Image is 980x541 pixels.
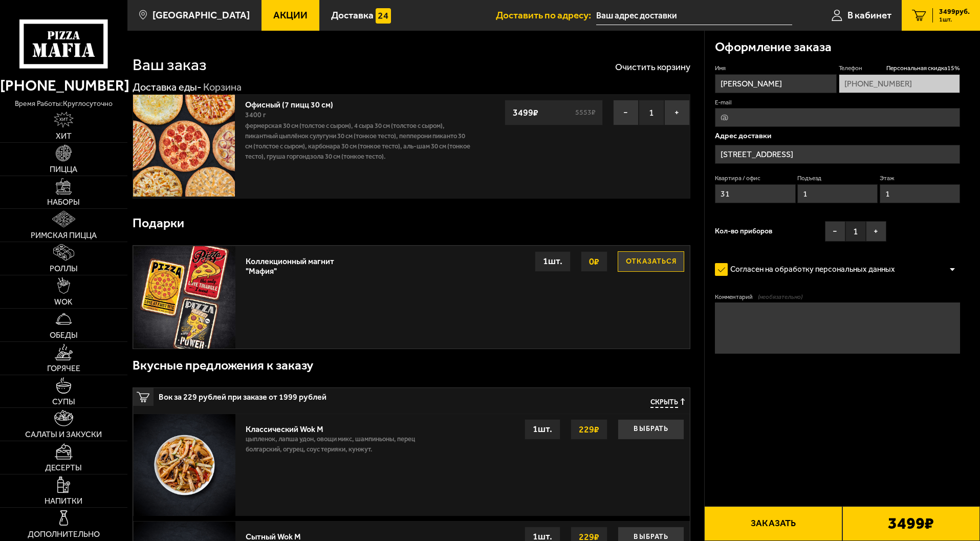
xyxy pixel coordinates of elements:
[715,41,832,54] h3: Оформление заказа
[639,100,664,125] span: 1
[245,97,343,110] a: Офисный (7 пицц 30 см)
[847,10,891,20] span: В кабинет
[245,111,266,119] span: 3400 г
[866,221,886,242] button: +
[376,8,391,24] img: 15daf4d41897b9f0e9f617042186c801.svg
[54,298,73,306] span: WOK
[715,74,836,93] input: Имя
[825,221,845,242] button: −
[586,252,602,271] strong: 0 ₽
[50,331,78,339] span: Обеды
[45,497,82,505] span: Напитки
[613,100,639,125] button: −
[246,251,341,276] div: Коллекционный магнит "Мафия"
[839,64,960,73] label: Телефон
[47,364,80,373] span: Горячее
[888,515,934,532] b: 3499 ₽
[510,103,541,122] strong: 3499 ₽
[839,74,960,93] input: +7 (
[939,16,970,23] span: 1 шт.
[939,8,970,15] span: 3499 руб.
[535,251,571,272] div: 1 шт.
[715,108,960,127] input: @
[596,6,792,25] input: Ваш адрес доставки
[56,132,72,140] span: Хит
[650,398,678,408] span: Скрыть
[203,81,242,94] div: Корзина
[133,359,313,372] h3: Вкусные предложения к заказу
[331,10,374,20] span: Доставка
[845,221,866,242] span: 1
[596,6,792,25] span: Санкт-Петербург, Новгородская улица, 20
[47,198,80,206] span: Наборы
[246,419,423,434] div: Классический Wok M
[715,259,905,280] label: Согласен на обработку персональных данных
[715,174,795,183] label: Квартира / офис
[880,174,960,183] label: Этаж
[133,217,184,230] h3: Подарки
[618,251,684,272] button: Отказаться
[50,165,77,174] span: Пицца
[704,506,842,541] button: Заказать
[615,62,690,72] button: Очистить корзину
[715,98,960,107] label: E-mail
[25,430,102,439] span: Салаты и закуски
[715,132,960,140] p: Адрес доставки
[246,434,423,460] p: цыпленок, лапша удон, овощи микс, шампиньоны, перец болгарский, огурец, соус терияки, кунжут.
[715,64,836,73] label: Имя
[715,228,772,235] span: Кол-во приборов
[664,100,690,125] button: +
[133,81,202,93] a: Доставка еды-
[574,109,597,116] s: 5553 ₽
[618,419,684,440] button: Выбрать
[576,420,602,439] strong: 229 ₽
[28,530,100,538] span: Дополнительно
[31,231,97,240] span: Римская пицца
[525,419,560,440] div: 1 шт.
[153,10,250,20] span: [GEOGRAPHIC_DATA]
[52,398,75,406] span: Супы
[133,57,207,73] h1: Ваш заказ
[273,10,308,20] span: Акции
[50,265,78,273] span: Роллы
[245,121,472,162] p: Фермерская 30 см (толстое с сыром), 4 сыра 30 см (толстое с сыром), Пикантный цыплёнок сулугуни 3...
[133,246,690,348] a: Коллекционный магнит "Мафия"Отказаться0₽1шт.
[133,414,690,516] a: Классический Wok Mцыпленок, лапша удон, овощи микс, шампиньоны, перец болгарский, огурец, соус те...
[715,293,960,301] label: Комментарий
[797,174,878,183] label: Подъезд
[650,398,685,408] button: Скрыть
[45,464,82,472] span: Десерты
[886,64,960,73] span: Персональная скидка 15 %
[159,388,493,401] span: Вок за 229 рублей при заказе от 1999 рублей
[758,293,802,301] span: (необязательно)
[496,10,596,20] span: Доставить по адресу:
